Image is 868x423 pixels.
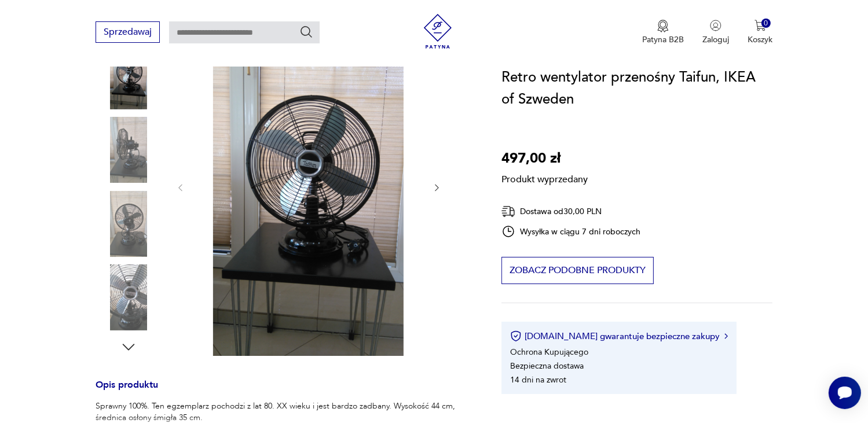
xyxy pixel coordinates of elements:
[501,204,640,219] div: Dostawa od 30,00 PLN
[702,34,729,45] p: Zaloguj
[724,333,728,339] img: Ikona strzałki w prawo
[510,330,727,342] button: [DOMAIN_NAME] gwarantuje bezpieczne zakupy
[501,257,654,284] button: Zobacz podobne produkty
[510,361,584,371] li: Bezpieczna dostawa
[299,25,313,39] button: Szukaj
[748,20,772,45] button: 0Koszyk
[748,34,772,45] p: Koszyk
[96,381,474,400] h3: Opis produktu
[710,20,721,31] img: Ikonka użytkownika
[642,20,684,45] a: Ikona medaluPatyna B2B
[702,20,729,45] button: Zaloguj
[761,19,771,28] div: 0
[501,204,515,219] img: Ikona dostawy
[96,29,160,37] a: Sprzedawaj
[501,148,588,170] p: 497,00 zł
[657,20,669,32] img: Ikona medalu
[829,377,861,409] iframe: Smartsupp widget button
[642,20,684,45] button: Patyna B2B
[501,225,640,238] div: Wysyłka w ciągu 7 dni roboczych
[510,347,588,358] li: Ochrona Kupującego
[420,14,455,49] img: Patyna - sklep z meblami i dekoracjami vintage
[642,34,684,45] p: Patyna B2B
[96,21,160,43] button: Sprzedawaj
[755,20,766,31] img: Ikona koszyka
[501,170,588,186] p: Produkt wyprzedany
[510,374,566,385] li: 14 dni na zwrot
[510,330,522,342] img: Ikona certyfikatu
[501,67,772,111] h1: Retro wentylator przenośny Taifun, IKEA of Szweden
